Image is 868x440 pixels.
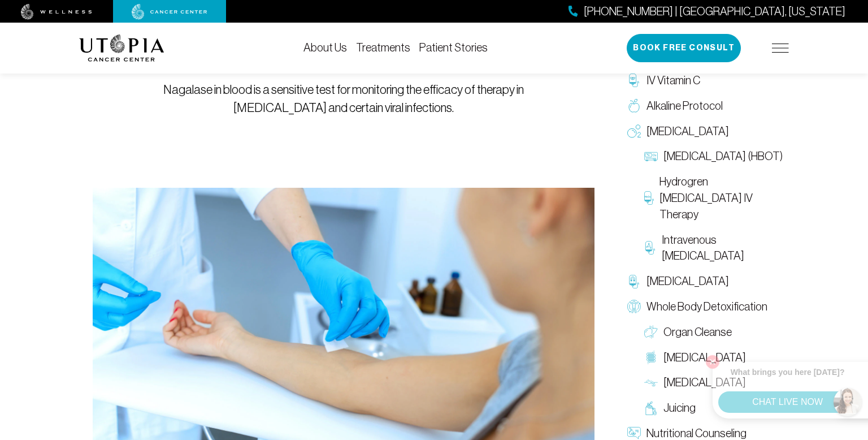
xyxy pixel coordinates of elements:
[356,41,410,54] a: Treatments
[627,124,641,138] img: Oxygen Therapy
[622,119,789,144] a: [MEDICAL_DATA]
[644,325,658,339] img: Organ Cleanse
[627,34,741,62] button: Book Free Consult
[646,72,700,89] span: IV Vitamin C
[639,320,789,345] a: Organ Cleanse
[584,3,845,20] span: [PHONE_NUMBER] | [GEOGRAPHIC_DATA], [US_STATE]
[662,232,783,265] span: Intravenous [MEDICAL_DATA]
[627,426,641,440] img: Nutritional Counseling
[659,174,783,222] span: Hydrogren [MEDICAL_DATA] IV Therapy
[119,81,569,117] p: Nagalase in blood is a sensitive test for monitoring the efficacy of therapy in [MEDICAL_DATA] an...
[132,4,207,20] img: cancer center
[419,41,488,54] a: Patient Stories
[303,41,347,54] a: About Us
[639,345,789,370] a: [MEDICAL_DATA]
[622,93,789,119] a: Alkaline Protocol
[663,324,732,340] span: Organ Cleanse
[622,269,789,294] a: [MEDICAL_DATA]
[646,98,723,114] span: Alkaline Protocol
[639,227,789,269] a: Intravenous [MEDICAL_DATA]
[639,169,789,227] a: Hydrogren [MEDICAL_DATA] IV Therapy
[21,4,92,20] img: wellness
[627,74,641,87] img: IV Vitamin C
[627,99,641,113] img: Alkaline Protocol
[639,395,789,421] a: Juicing
[622,294,789,320] a: Whole Body Detoxification
[644,402,658,415] img: Juicing
[663,148,783,165] span: [MEDICAL_DATA] (HBOT)
[79,34,164,62] img: logo
[663,374,746,391] span: [MEDICAL_DATA]
[772,44,789,53] img: icon-hamburger
[644,150,658,163] img: Hyperbaric Oxygen Therapy (HBOT)
[627,275,641,288] img: Chelation Therapy
[646,123,729,140] span: [MEDICAL_DATA]
[644,241,656,254] img: Intravenous Ozone Therapy
[644,351,658,364] img: Colon Therapy
[646,299,767,315] span: Whole Body Detoxification
[639,144,789,169] a: [MEDICAL_DATA] (HBOT)
[622,68,789,93] a: IV Vitamin C
[627,300,641,313] img: Whole Body Detoxification
[568,3,845,20] a: [PHONE_NUMBER] | [GEOGRAPHIC_DATA], [US_STATE]
[663,350,746,366] span: [MEDICAL_DATA]
[644,376,658,390] img: Lymphatic Massage
[644,191,654,205] img: Hydrogren Peroxide IV Therapy
[639,370,789,395] a: [MEDICAL_DATA]
[663,400,696,416] span: Juicing
[646,273,729,290] span: [MEDICAL_DATA]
